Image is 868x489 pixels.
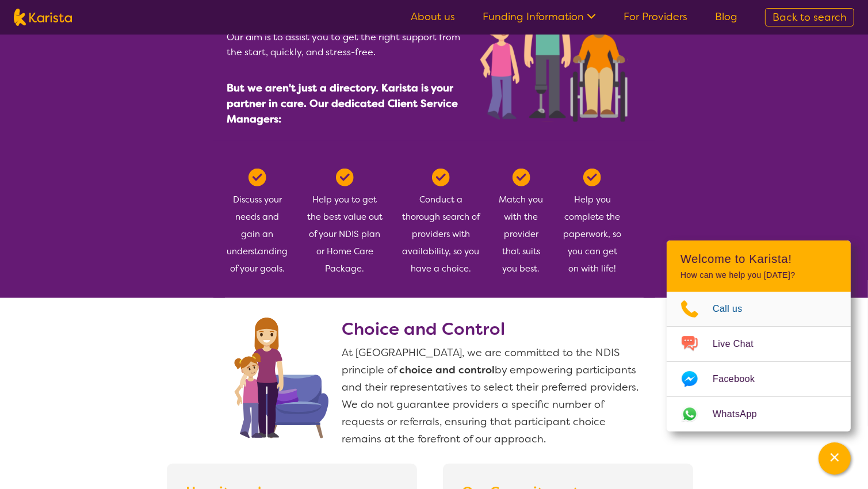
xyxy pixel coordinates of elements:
span: Call us [713,300,756,318]
img: Tick [583,169,601,186]
a: For Providers [624,10,687,24]
div: Help you to get the best value out of your NDIS plan or Home Care Package. [307,169,383,277]
img: Tick [248,169,266,186]
div: Discuss your needs and gain an understanding of your goals. [227,169,288,277]
a: About us [411,10,455,24]
a: Blog [715,10,737,24]
img: Tick [432,169,450,186]
span: But we aren't just a directory. Karista is your partner in care. Our dedicated Client Service Man... [227,81,458,126]
a: Funding Information [483,10,596,24]
img: Tick [513,169,530,186]
span: Live Chat [713,335,767,353]
div: Conduct a thorough search of providers with availability, so you have a choice. [402,169,480,277]
ul: Choose channel [667,292,851,431]
div: Help you complete the paperwork, so you can get on with life! [562,169,623,277]
span: At [GEOGRAPHIC_DATA], we are committed to the NDIS principle of by empowering participants and th... [342,346,639,446]
button: Channel Menu [819,442,851,475]
a: Back to search [765,8,854,26]
h2: Choice and Control [342,319,641,339]
span: Back to search [773,10,847,24]
a: Web link opens in a new tab. [667,397,851,431]
b: choice and control [400,363,495,377]
div: Match you with the provider that suits you best. [499,169,544,277]
h2: Welcome to Karista! [680,252,837,266]
span: Facebook [713,370,768,388]
img: Karista logo [14,9,72,26]
span: WhatsApp [713,406,771,423]
img: Tick [336,169,354,186]
div: Channel Menu [667,240,851,431]
p: How can we help you [DATE]? [680,270,837,280]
